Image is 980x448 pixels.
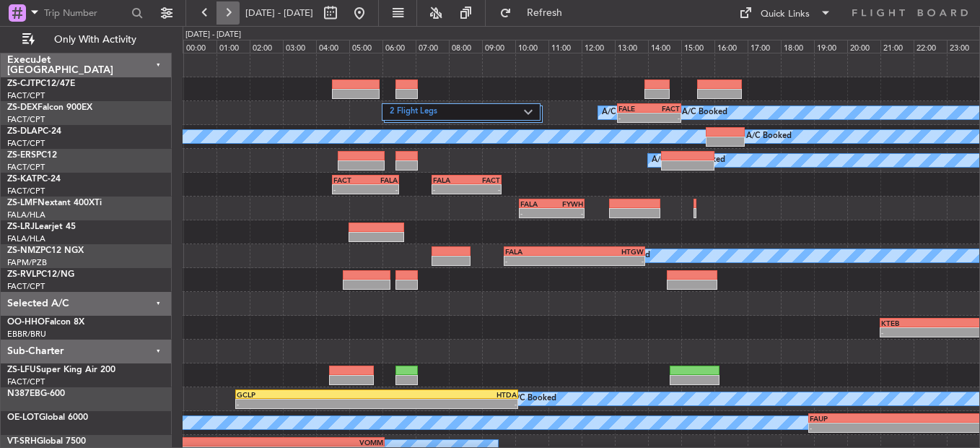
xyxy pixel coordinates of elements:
a: OO-HHOFalcon 8X [7,318,84,327]
div: 14:00 [648,40,681,53]
div: 22:00 [914,40,947,53]
a: ZS-CJTPC12/47E [7,79,75,88]
button: Quick Links [732,1,839,25]
div: FALE [618,104,649,113]
div: FAUP [810,414,972,423]
div: 18:00 [781,40,814,53]
div: FACT [333,176,365,184]
div: A/C Booked [652,150,697,171]
span: ZS-KAT [7,175,37,184]
a: VT-SRHGlobal 7500 [7,437,86,446]
a: ZS-LMFNextant 400XTi [7,199,102,207]
div: FYWH [551,199,582,208]
a: FACT/CPT [7,138,45,149]
div: FALA [520,199,551,208]
div: 02:00 [250,40,283,53]
div: 04:00 [316,40,349,53]
div: 00:00 [183,40,216,53]
div: Quick Links [761,7,810,22]
span: ZS-DEX [7,103,38,112]
a: ZS-LFUSuper King Air 200 [7,366,115,374]
span: ZS-LMF [7,199,38,207]
div: 17:00 [748,40,781,53]
div: 07:00 [416,40,449,53]
div: GCLP [237,390,377,399]
div: A/C Booked [511,388,556,410]
div: FALA [433,176,466,184]
div: 21:00 [880,40,914,53]
a: FAPM/PZB [7,257,47,268]
span: ZS-DLA [7,127,38,136]
a: ZS-RVLPC12/NG [7,270,74,279]
div: VOMM [242,438,384,447]
div: FALA [505,247,574,256]
button: Refresh [493,1,579,25]
div: - [377,400,517,408]
div: - [618,113,649,122]
div: A/C Booked [682,102,727,124]
div: 08:00 [449,40,482,53]
div: 11:00 [548,40,582,53]
a: ZS-DLAPC-24 [7,127,61,136]
span: ZS-LRJ [7,223,35,231]
a: FALA/HLA [7,210,45,220]
a: FACT/CPT [7,114,45,125]
a: FALA/HLA [7,233,45,244]
div: A/C Booked [602,102,647,124]
div: 23:00 [947,40,980,53]
div: - [466,185,499,194]
div: HTDA [377,390,517,399]
div: - [505,257,574,265]
span: Only With Activity [38,35,152,45]
span: OE-LOT [7,413,39,422]
div: 12:00 [582,40,615,53]
div: HTGW [574,247,644,256]
a: FACT/CPT [7,281,45,292]
div: 06:00 [382,40,416,53]
div: 16:00 [714,40,748,53]
div: - [333,185,365,194]
div: 13:00 [615,40,648,53]
a: EBBR/BRU [7,329,46,340]
a: FACT/CPT [7,186,45,197]
span: VT-SRH [7,437,37,446]
span: ZS-ERS [7,151,36,160]
a: FACT/CPT [7,376,45,387]
a: ZS-DEXFalcon 900EX [7,103,92,112]
div: 05:00 [349,40,382,53]
span: ZS-CJT [7,79,35,88]
a: FACT/CPT [7,162,45,173]
a: ZS-NMZPC12 NGX [7,246,84,255]
a: ZS-KATPC-24 [7,175,61,184]
div: FALA [365,176,397,184]
label: 2 Flight Legs [390,106,524,119]
div: 10:00 [515,40,548,53]
span: ZS-NMZ [7,246,40,255]
a: ZS-LRJLearjet 45 [7,223,76,231]
div: FACT [466,176,499,184]
div: 20:00 [847,40,880,53]
div: - [237,400,377,408]
a: FACT/CPT [7,90,45,101]
input: Trip Number [44,2,127,24]
div: 09:00 [482,40,515,53]
div: - [649,113,679,122]
div: - [365,185,397,194]
div: FACT [649,104,679,113]
div: - [520,209,551,217]
div: 03:00 [283,40,316,53]
div: 15:00 [681,40,714,53]
div: - [433,185,466,194]
span: N387EB [7,389,40,398]
a: N387EBG-600 [7,389,65,398]
span: [DATE] - [DATE] [245,7,313,20]
div: - [574,257,644,265]
button: Only With Activity [16,28,157,51]
div: A/C Booked [746,126,792,147]
img: arrow-gray.svg [524,109,533,115]
span: ZS-LFU [7,366,36,374]
div: - [810,423,972,432]
span: Refresh [515,8,575,18]
div: 01:00 [216,40,250,53]
div: [DATE] - [DATE] [185,29,241,41]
